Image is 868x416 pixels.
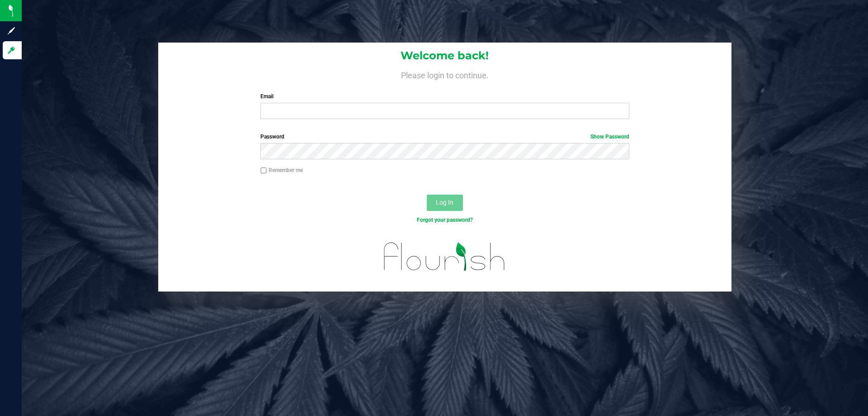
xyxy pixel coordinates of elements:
[158,50,731,62] h1: Welcome back!
[373,234,516,280] img: flourish_logo.svg
[260,92,629,100] label: Email
[7,26,16,35] inline-svg: Sign up
[417,217,473,223] a: Forgot your password?
[7,46,16,55] inline-svg: Log in
[427,195,463,211] button: Log In
[436,199,453,206] span: Log In
[260,134,284,140] span: Password
[260,166,303,174] label: Remember me
[590,134,629,140] a: Show Password
[260,167,267,174] input: Remember me
[158,69,731,80] h4: Please login to continue.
